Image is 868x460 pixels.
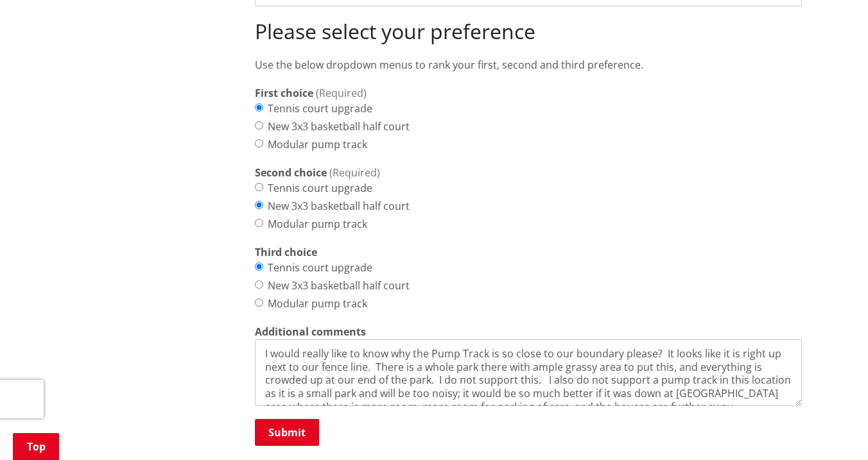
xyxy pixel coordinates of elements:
label: Tennis court upgrade [268,180,372,196]
strong: Second choice [255,165,327,180]
strong: First choice [255,85,313,101]
label: Additional comments [255,324,366,339]
span: (Required) [316,86,367,100]
label: Modular pump track [268,137,367,152]
label: Modular pump track [268,216,367,232]
label: Tennis court upgrade [268,260,372,275]
button: Submit [255,419,319,446]
a: Top [13,433,59,460]
span: (Required) [329,166,380,180]
iframe: Messenger Launcher [809,406,855,452]
label: New 3x3 basketball half court [268,198,410,214]
label: Modular pump track [268,296,367,311]
label: New 3x3 basketball half court [268,119,410,134]
label: Tennis court upgrade [268,101,372,116]
h2: Please select your preference [255,19,802,44]
p: Use the below dropdown menus to rank your first, second and third preference. [255,57,802,72]
strong: Third choice [255,244,317,260]
label: New 3x3 basketball half court [268,278,410,293]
